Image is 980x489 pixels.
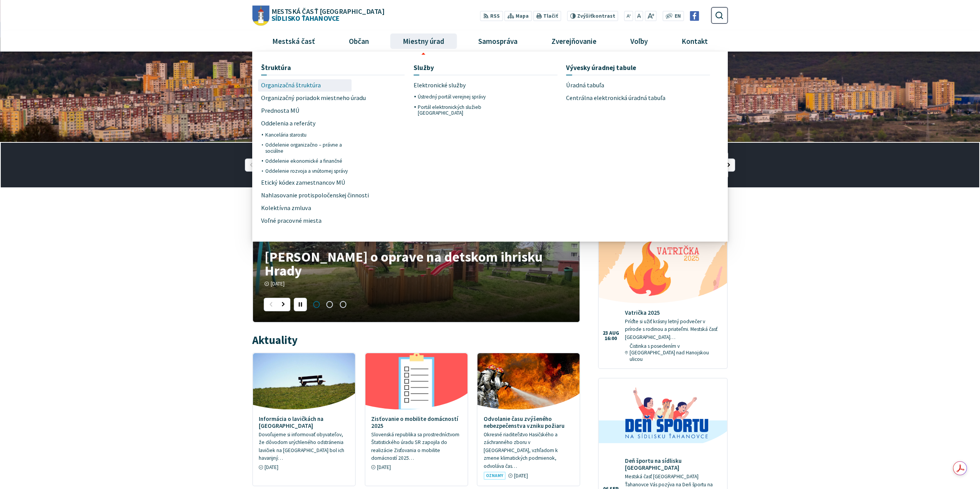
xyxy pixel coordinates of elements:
[261,202,349,214] a: Kolektívna zmluva
[625,309,721,316] h4: Vatrička 2025
[464,31,532,52] a: Samospráva
[484,431,574,471] p: Okresné riaditeľstvo Hasičského a záchranného zboru v [GEOGRAPHIC_DATA], vzhľadom k zmene klimati...
[261,79,349,92] a: Organizačná štruktúra
[323,298,336,311] span: Prejsť na slajd 2
[673,12,683,20] a: EN
[271,8,384,15] span: Mestská časť [GEOGRAPHIC_DATA]
[261,202,311,214] span: Kolektívna zmluva
[477,353,580,486] a: Odvolanie času zvýšeného nebezpečenstva vzniku požiaru Okresné riaditeľstvo Hasičského a záchrann...
[265,140,349,156] a: Oddelenie organizačno – právne a sociálne
[261,189,405,202] a: Nahlasovanie protispoločenskej činnosti
[252,5,269,25] img: Prejsť na domovskú stránku
[577,13,615,19] span: kontrast
[514,472,528,479] span: [DATE]
[253,353,355,476] a: Informácia o lavičkách na [GEOGRAPHIC_DATA] Dovoľujeme si informovať obyvateľov, že dôvodom urých...
[261,60,405,75] a: Štruktúra
[538,31,611,52] a: Zverejňovanie
[377,464,391,471] span: [DATE]
[480,11,503,21] a: RSS
[516,12,529,20] span: Mapa
[265,166,349,176] a: Oddelenie rozvoja a vnútornej správy
[504,11,532,21] a: Mapa
[371,416,462,429] h4: Zisťovanie o mobilite domácností 2025
[261,60,291,75] span: Štruktúra
[261,104,300,117] span: Prednosta MÚ
[261,214,322,227] span: Voľné pracovné miesta
[261,79,321,92] span: Organizačná štruktúra
[675,12,681,20] span: EN
[577,13,592,19] span: Zvýšiť
[599,230,727,368] a: Vatrička 2025 Príďte si užiť krásny letný podvečer v prírode s rodinou a priateľmi. Mestská časť ...
[490,12,500,20] span: RSS
[484,472,506,480] span: Oznamy
[259,416,349,429] h4: Informácia o lavičkách na [GEOGRAPHIC_DATA]
[253,212,580,322] a: [PERSON_NAME] o oprave na detskom ihrisku Hrady [DATE]
[567,11,618,21] button: Zvýšiťkontrast
[603,336,619,341] span: 16:00
[414,60,434,75] span: Služby
[253,212,580,322] div: 1 / 3
[566,92,665,104] span: Centrálna elektronická úradná tabuľa
[245,159,258,172] div: Predošlý slajd
[625,457,721,471] h4: Deň športu na sídlisku [GEOGRAPHIC_DATA]
[418,102,501,118] a: Portál elektronických služieb [GEOGRAPHIC_DATA]
[310,298,323,311] span: Prejsť na slajd 1
[265,156,342,166] span: Oddelenie ekonomické a finančné
[625,318,721,342] p: Príďte si užiť krásny letný podvečer v prírode s rodinou a priateľmi. Mestská časť [GEOGRAPHIC_DA...
[475,31,520,52] span: Samospráva
[414,79,501,92] a: Elektronické služby
[414,79,466,92] span: Elektronické služby
[484,416,574,429] h4: Odvolanie času zvýšeného nebezpečenstva vzniku požiaru
[261,189,369,202] span: Nahlasovanie protispoločenskej činnosti
[261,214,349,227] a: Voľné pracovné miesta
[371,431,462,462] p: Slovenská republika sa prostredníctvom Štatistického úradu SR zapojila do realizácie Zisťovania o...
[265,166,348,176] span: Oddelenie rozvoja a vnútornej správy
[294,298,307,311] div: Pozastaviť pohyb slajdera
[418,92,501,102] a: Ústredný portál verejnej správy
[261,176,349,189] a: Etický kódex zamestnancov MÚ
[259,431,349,462] p: Dovoľujeme si informovať obyvateľov, že dôvodom urýchleného odstránenia lavičiek na [GEOGRAPHIC_D...
[722,159,735,172] div: Nasledujúci slajd
[533,11,561,21] button: Tlačiť
[628,31,651,52] span: Voľby
[261,92,366,104] span: Organizačný poriadok miestneho úradu
[400,31,447,52] span: Miestny úrad
[252,334,298,346] h3: Aktuality
[566,92,710,104] a: Centrálna elektronická úradná tabuľa
[269,31,318,52] span: Mestská časť
[679,31,711,52] span: Kontakt
[414,60,558,75] a: Služby
[668,31,722,52] a: Kontakt
[264,298,277,311] div: Predošlý slajd
[277,298,290,311] div: Nasledujúci slajd
[635,11,643,21] button: Nastaviť pôvodnú veľkosť písma
[389,31,458,52] a: Miestny úrad
[543,13,558,19] span: Tlačiť
[269,8,384,22] h1: Sídlisko Ťahanovce
[365,353,467,476] a: Zisťovanie o mobilite domácností 2025 Slovenská republika sa prostredníctvom Štatistického úradu ...
[265,156,349,166] a: Oddelenie ekonomické a finančné
[336,298,349,311] span: Prejsť na slajd 3
[258,31,329,52] a: Mestská časť
[265,130,349,140] a: Kancelária starostu
[566,60,710,75] a: Vývesky úradnej tabule
[690,11,699,21] img: Prejsť na Facebook stránku
[335,31,383,52] a: Občan
[261,176,345,189] span: Etický kódex zamestnancov MÚ
[609,330,619,336] span: aug
[549,31,600,52] span: Zverejňovanie
[271,280,285,287] span: [DATE]
[265,250,568,277] h4: [PERSON_NAME] o oprave na detskom ihrisku Hrady
[566,79,710,92] a: Úradná tabuľa
[346,31,372,52] span: Občan
[261,117,349,130] a: Oddelenia a referáty
[261,104,349,117] a: Prednosta MÚ
[261,117,316,130] span: Oddelenia a referáty
[265,464,278,471] span: [DATE]
[261,92,405,104] a: Organizačný poriadok miestneho úradu
[624,11,633,21] button: Zmenšiť veľkosť písma
[265,130,307,140] span: Kancelária starostu
[252,5,384,25] a: Logo Sídlisko Ťahanovce, prejsť na domovskú stránku.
